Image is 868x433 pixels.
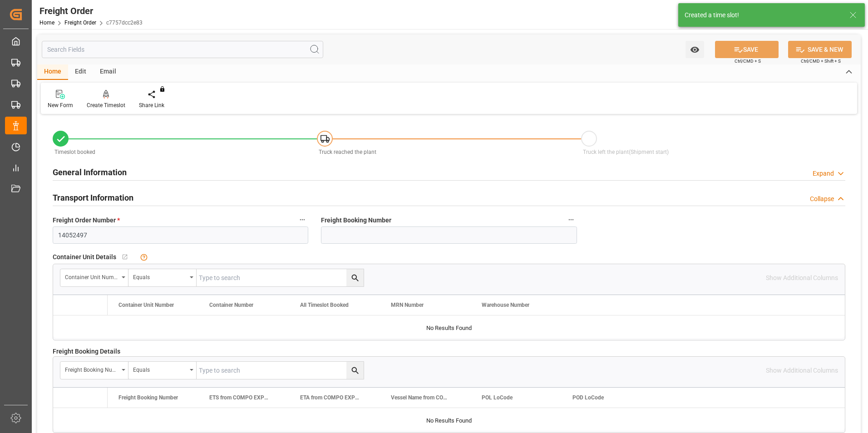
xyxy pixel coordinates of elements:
div: Equals [133,364,187,374]
div: New Form [48,101,73,109]
span: Warehouse Number [482,302,529,308]
span: Truck reached the plant [319,149,376,155]
button: SAVE & NEW [788,41,852,58]
div: Collapse [810,194,834,204]
input: Type to search [197,269,364,286]
div: Expand [813,169,834,178]
div: Home [37,64,68,80]
button: open menu [60,362,128,379]
a: Home [39,20,54,26]
button: search button [346,269,364,286]
span: Freight Booking Details [53,347,120,356]
div: Edit [68,64,93,80]
span: ETA from COMPO EXPERT [300,394,361,401]
span: Ctrl/CMD + S [735,58,761,64]
button: search button [346,362,364,379]
span: POD LoCode [572,394,604,401]
div: Email [93,64,123,80]
span: Freight Booking Number [118,394,178,401]
span: Container Unit Number [118,302,174,308]
button: open menu [128,269,197,286]
h2: Transport Information [53,192,133,204]
button: Freight Order Number * [296,214,308,226]
span: Timeslot booked [54,149,95,155]
div: Freight Booking Number [65,364,118,374]
input: Search Fields [42,41,323,58]
button: SAVE [715,41,779,58]
span: Ctrl/CMD + Shift + S [801,58,841,64]
div: Freight Order [39,4,143,18]
div: Equals [133,271,187,281]
button: open menu [128,362,197,379]
div: Create Timeslot [87,101,125,109]
span: MRN Number [391,302,424,308]
button: Freight Booking Number [565,214,577,226]
span: ETS from COMPO EXPERT [209,394,270,401]
button: open menu [686,41,704,58]
span: All Timeslot Booked [300,302,349,308]
span: Truck left the plant(Shipment start) [583,149,669,155]
span: Freight Booking Number [321,216,391,225]
span: Freight Order Number [53,216,120,225]
a: Freight Order [64,20,96,26]
span: Container Unit Details [53,252,116,262]
div: Container Unit Number [65,271,118,281]
h2: General Information [53,166,127,178]
span: Vessel Name from COMPO EXPERT [391,394,452,401]
input: Type to search [197,362,364,379]
span: Container Number [209,302,253,308]
span: POL LoCode [482,394,513,401]
button: open menu [60,269,128,286]
div: Created a time slot! [685,10,841,20]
